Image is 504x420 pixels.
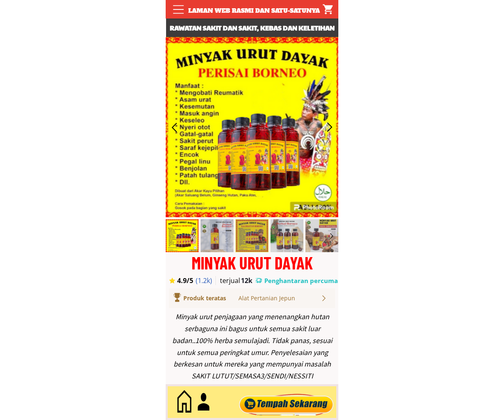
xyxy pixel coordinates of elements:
[241,276,255,285] h3: 12k
[170,311,335,382] div: Minyak urut penjagaan yang menenangkan hutan serbaguna ini bagus untuk semua sakit luar badan..10...
[196,276,217,285] h3: (1.2k)
[184,6,324,15] div: Laman web rasmi dan satu-satunya
[220,276,248,285] h3: terjual
[166,254,338,271] div: MINYAK URUT DAYAK
[264,276,338,285] h3: Penghantaran percuma
[183,294,250,303] div: Produk teratas
[166,23,339,33] h3: Rawatan sakit dan sakit, kebas dan keletihan
[238,294,320,303] div: Alat Pertanian Jepun
[177,276,200,285] h3: 4.9/5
